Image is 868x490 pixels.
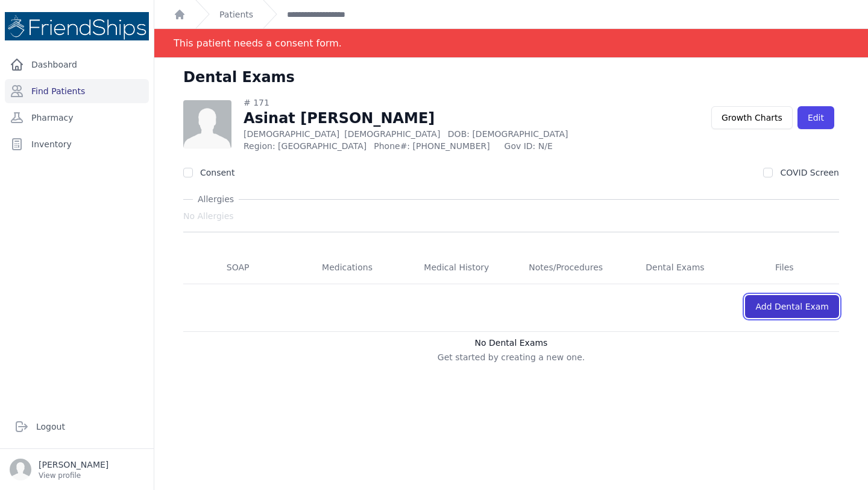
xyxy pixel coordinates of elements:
span: Allergies [193,193,239,205]
a: Patients [219,8,253,21]
div: Notification [154,29,868,58]
a: Medical History [402,252,511,284]
a: SOAP [183,252,292,284]
a: Dental Exams [620,252,729,284]
span: No Allergies [183,210,234,222]
label: Consent [200,168,234,177]
a: Dashboard [5,52,149,77]
span: DOB: [DEMOGRAPHIC_DATA] [448,129,568,139]
p: [PERSON_NAME] [39,459,108,471]
h3: No Dental Exams [183,337,839,349]
label: COVID Screen [780,168,839,177]
a: Edit [797,106,834,129]
span: Gov ID: N/E [505,140,635,152]
p: Get started by creating a new one. [183,351,839,363]
a: Add Dental Exam [745,295,839,318]
a: [PERSON_NAME] View profile [10,459,144,480]
h1: Asinat [PERSON_NAME] [244,109,635,128]
nav: Tabs [183,252,839,284]
a: Growth Charts [711,106,793,129]
a: Find Patients [5,79,149,103]
span: Phone#: [PHONE_NUMBER] [374,140,497,152]
img: Medical Missions EMR [5,12,149,40]
a: Inventory [5,132,149,156]
span: Region: [GEOGRAPHIC_DATA] [244,140,366,152]
a: Medications [292,252,401,284]
div: This patient needs a consent form. [174,29,342,57]
h1: Dental Exams [183,68,295,87]
div: # 171 [244,97,635,109]
a: Logout [10,415,144,439]
a: Pharmacy [5,106,149,130]
p: [DEMOGRAPHIC_DATA] [244,128,635,140]
a: Notes/Procedures [511,252,620,284]
span: [DEMOGRAPHIC_DATA] [344,129,440,139]
p: View profile [39,471,108,480]
img: person-242608b1a05df3501eefc295dc1bc67a.jpg [183,100,231,148]
a: Files [730,252,839,284]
